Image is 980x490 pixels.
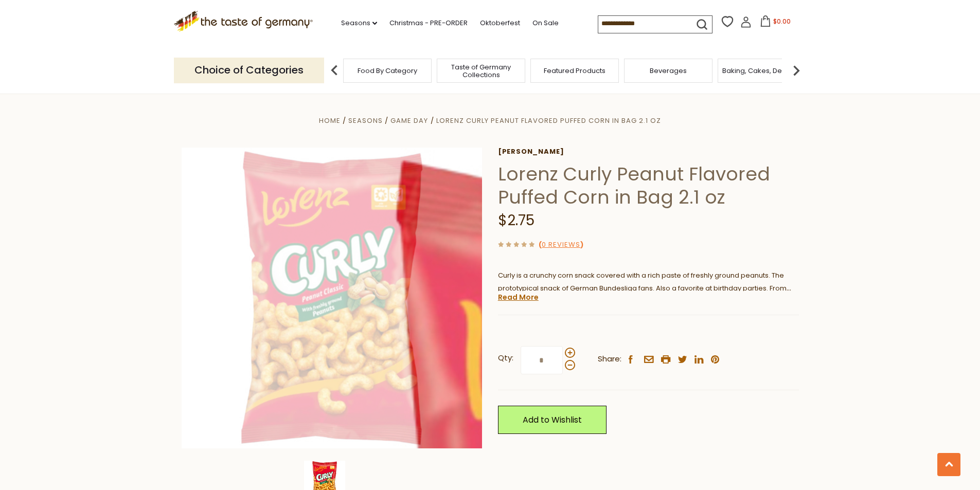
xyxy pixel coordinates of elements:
[182,148,483,448] img: Lorenz Curly Peanut Classic
[498,406,607,434] a: Add to Wishlist
[498,292,539,302] a: Read More
[542,240,580,250] a: 0 Reviews
[754,15,797,31] button: $0.00
[319,116,341,125] a: Home
[390,116,428,125] a: Game Day
[324,60,345,81] img: previous arrow
[598,353,621,366] span: Share:
[544,67,605,75] a: Featured Products
[440,63,522,79] a: Taste of Germany Collections
[174,58,324,83] p: Choice of Categories
[539,240,583,249] span: ( )
[358,67,417,75] a: Food By Category
[498,162,799,209] h1: Lorenz Curly Peanut Flavored Puffed Corn in Bag 2.1 oz
[532,17,559,29] a: On Sale
[498,352,513,365] strong: Qty:
[773,17,791,26] span: $0.00
[722,67,802,75] a: Baking, Cakes, Desserts
[436,116,661,125] a: Lorenz Curly Peanut Flavored Puffed Corn in Bag 2.1 oz
[348,116,383,125] a: Seasons
[786,60,807,81] img: next arrow
[341,17,377,29] a: Seasons
[498,148,799,156] a: [PERSON_NAME]
[521,346,563,374] input: Qty:
[389,17,468,29] a: Christmas - PRE-ORDER
[498,270,791,319] span: Curly is a crunchy corn snack covered with a rich paste of freshly ground peanuts. The prototypic...
[480,17,520,29] a: Oktoberfest
[650,67,687,75] a: Beverages
[498,210,534,230] span: $2.75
